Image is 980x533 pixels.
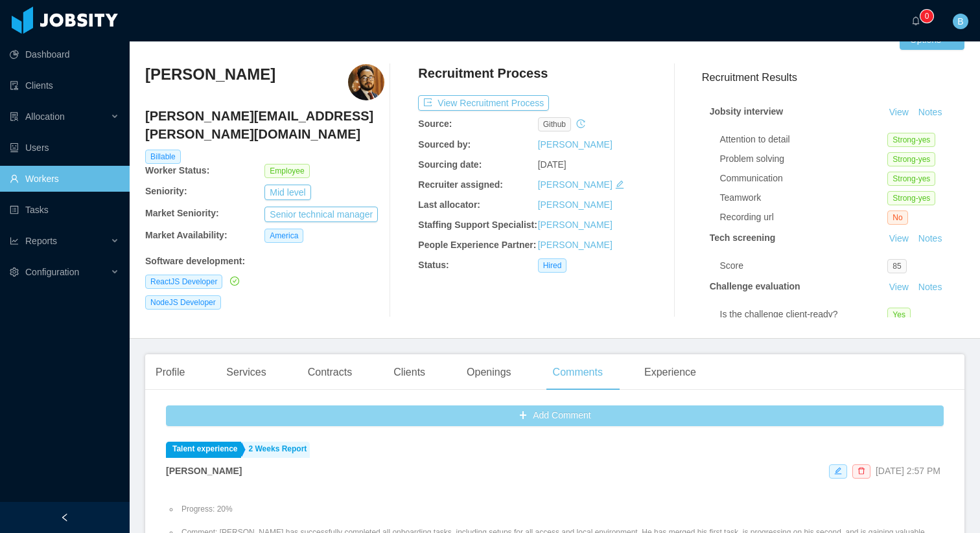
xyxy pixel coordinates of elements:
[418,64,548,82] h4: Recruitment Process
[179,503,944,515] li: Progress: 20%
[911,16,920,25] i: icon: bell
[720,152,888,166] div: Problem solving
[383,354,436,391] div: Clients
[913,280,948,295] button: Notes
[264,207,378,222] button: Senior technical manager
[538,139,612,150] a: [PERSON_NAME]
[615,180,624,189] i: icon: edit
[418,240,536,250] b: People Experience Partner:
[857,467,865,475] i: icon: delete
[887,191,935,205] span: Strong-yes
[166,466,242,476] strong: [PERSON_NAME]
[634,354,706,391] div: Experience
[887,152,935,166] span: Strong-yes
[913,105,948,120] button: Notes
[720,259,888,273] div: Score
[913,231,948,247] button: Notes
[145,186,187,196] b: Seniority:
[538,117,571,131] span: github
[418,159,482,170] b: Sourcing date:
[25,236,57,246] span: Reports
[576,119,585,128] i: icon: history
[10,267,19,277] i: icon: setting
[887,210,907,225] span: No
[720,133,888,146] div: Attention to detail
[10,112,19,121] i: icon: solution
[25,267,79,277] span: Configuration
[957,14,963,29] span: B
[145,107,384,143] h4: [PERSON_NAME][EMAIL_ADDRESS][PERSON_NAME][DOMAIN_NAME]
[887,259,906,273] span: 85
[348,64,384,100] img: 6d6bf6d3-4627-4e75-af2b-4d24eceaeaa3_6703ec1a293b3-400w.png
[10,73,119,98] a: icon: auditClients
[920,10,933,23] sup: 0
[25,111,65,122] span: Allocation
[538,199,612,210] a: [PERSON_NAME]
[834,467,842,475] i: icon: edit
[418,179,503,190] b: Recruiter assigned:
[418,220,537,230] b: Staffing Support Specialist:
[538,159,566,170] span: [DATE]
[418,95,549,111] button: icon: exportView Recruitment Process
[538,240,612,250] a: [PERSON_NAME]
[10,197,119,223] a: icon: profileTasks
[145,150,181,164] span: Billable
[227,276,239,286] a: icon: check-circle
[418,139,471,150] b: Sourced by:
[887,308,911,322] span: Yes
[538,179,612,190] a: [PERSON_NAME]
[10,135,119,161] a: icon: robotUsers
[418,98,549,108] a: icon: exportView Recruitment Process
[720,210,888,224] div: Recording url
[885,282,913,292] a: View
[145,275,222,289] span: ReactJS Developer
[538,258,567,273] span: Hired
[710,232,776,243] strong: Tech screening
[264,229,303,243] span: America
[456,354,522,391] div: Openings
[876,466,940,476] span: [DATE] 2:57 PM
[710,106,784,117] strong: Jobsity interview
[418,119,452,129] b: Source:
[10,41,119,67] a: icon: pie-chartDashboard
[720,172,888,185] div: Communication
[264,164,309,178] span: Employee
[720,308,888,321] div: Is the challenge client-ready?
[145,208,219,218] b: Market Seniority:
[542,354,613,391] div: Comments
[242,442,310,458] a: 2 Weeks Report
[145,354,195,391] div: Profile
[145,165,209,176] b: Worker Status:
[145,256,245,266] b: Software development :
[145,295,221,310] span: NodeJS Developer
[887,133,935,147] span: Strong-yes
[418,260,449,270] b: Status:
[10,166,119,192] a: icon: userWorkers
[297,354,362,391] div: Contracts
[702,69,964,85] h3: Recruitment Results
[887,172,935,186] span: Strong-yes
[710,281,800,291] strong: Challenge evaluation
[538,220,612,230] a: [PERSON_NAME]
[10,236,19,245] i: icon: line-chart
[230,277,239,286] i: icon: check-circle
[216,354,276,391] div: Services
[418,199,480,210] b: Last allocator:
[166,405,944,426] button: icon: plusAdd Comment
[264,185,310,200] button: Mid level
[885,233,913,244] a: View
[145,64,275,85] h3: [PERSON_NAME]
[166,442,241,458] a: Talent experience
[720,191,888,205] div: Teamwork
[145,230,227,240] b: Market Availability:
[885,107,913,117] a: View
